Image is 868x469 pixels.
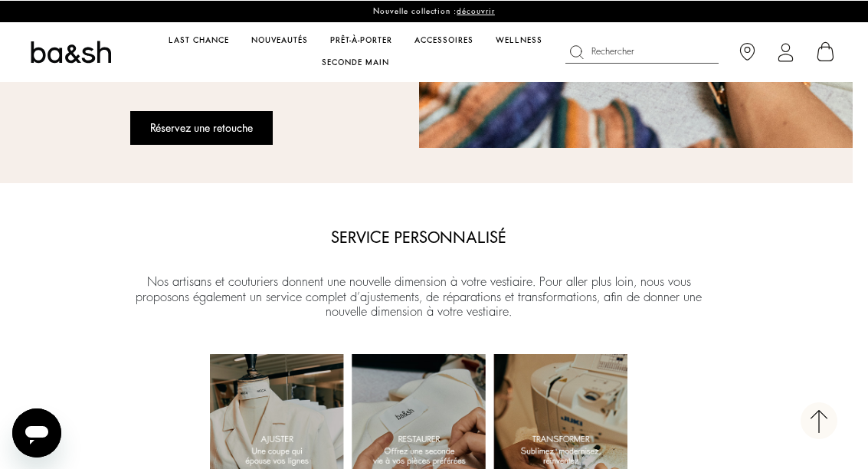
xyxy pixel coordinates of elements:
[320,55,391,70] a: Seconde main
[12,408,61,457] iframe: Bouton de lancement de la fenêtre de messagerie
[121,228,717,247] p: SERVICE PERSONNALISÉ
[373,7,457,15] span: Nouvelle collection :
[330,36,392,44] span: Prêt-à-porter
[413,33,475,48] a: Accessoires
[591,47,634,54] span: Rechercher
[457,7,495,15] a: découvrir
[27,33,115,70] img: ba&sh
[130,110,273,145] button: Réservez une retouche
[565,40,841,63] nav: Utility navigation
[565,40,719,63] button: Rechercher
[322,58,389,66] span: Seconde main
[121,274,717,319] p: Nos artisans et couturiers donnent une nouvelle dimension à votre vestiaire. Pour aller plus loin...
[329,33,394,48] a: Prêt-à-porter
[414,36,473,44] span: Accessoires
[494,33,544,48] a: WELLNESS
[251,36,308,44] span: Nouveautés
[169,36,229,44] span: Last chance
[250,33,310,48] a: Nouveautés
[496,36,542,44] span: WELLNESS
[167,33,231,48] a: Last chance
